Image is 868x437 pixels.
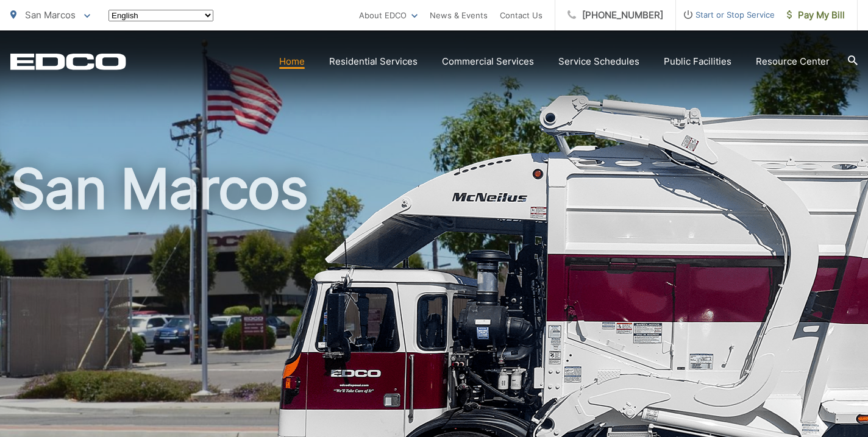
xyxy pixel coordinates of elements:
span: San Marcos [25,9,76,21]
a: Contact Us [500,8,542,23]
a: Residential Services [329,54,418,69]
a: Home [279,54,305,69]
a: Resource Center [756,54,830,69]
a: Commercial Services [442,54,534,69]
a: Public Facilities [664,54,731,69]
a: About EDCO [359,8,418,23]
a: News & Events [430,8,488,23]
select: Select a language [108,10,213,21]
span: Pay My Bill [787,8,845,23]
a: EDCD logo. Return to the homepage. [10,53,126,70]
a: Service Schedules [558,54,639,69]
